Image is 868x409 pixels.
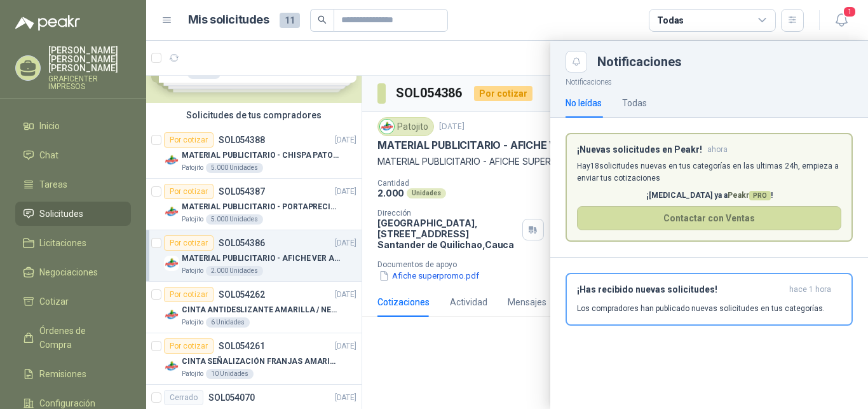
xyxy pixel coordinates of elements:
span: Cotizar [39,295,69,308]
button: Contactar con Ventas [577,206,841,230]
button: 1 [830,9,853,32]
div: No leídas [566,96,602,110]
h3: ¡Nuevas solicitudes en Peakr! [577,144,702,155]
span: Inicio [39,119,60,133]
a: Chat [15,143,131,167]
img: Logo peakr [15,15,80,31]
h3: ¡Has recibido nuevas solicitudes! [577,284,784,295]
a: Solicitudes [15,202,131,226]
span: search [318,15,327,24]
p: Los compradores han publicado nuevas solicitudes en tus categorías. [577,303,825,314]
p: [PERSON_NAME] [PERSON_NAME] [PERSON_NAME] [48,46,131,73]
span: Chat [39,148,58,162]
a: Remisiones [15,362,131,386]
span: Solicitudes [39,207,83,221]
div: Todas [657,13,684,27]
span: Licitaciones [39,236,86,250]
p: Notificaciones [550,73,868,88]
a: Inicio [15,114,131,138]
a: Negociaciones [15,260,131,284]
div: Notificaciones [597,55,853,68]
p: ¡[MEDICAL_DATA] ya a ! [577,190,841,202]
span: Tareas [39,177,67,191]
a: Tareas [15,172,131,197]
span: Peakr [728,191,771,200]
span: hace 1 hora [789,284,831,295]
span: ahora [707,144,728,155]
span: Negociaciones [39,265,98,279]
p: GRAFICENTER IMPRESOS [48,75,131,90]
div: Todas [622,96,647,110]
a: Órdenes de Compra [15,319,131,357]
span: 1 [843,6,857,18]
span: 11 [280,13,300,28]
button: ¡Has recibido nuevas solicitudes!hace 1 hora Los compradores han publicado nuevas solicitudes en ... [566,273,853,326]
a: Cotizar [15,289,131,314]
button: Close [566,51,587,73]
p: Hay 18 solicitudes nuevas en tus categorías en las ultimas 24h, empieza a enviar tus cotizaciones [577,160,841,184]
span: Remisiones [39,367,86,381]
span: PRO [749,191,771,200]
h1: Mis solicitudes [188,11,269,29]
a: Licitaciones [15,231,131,255]
span: Órdenes de Compra [39,324,119,352]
